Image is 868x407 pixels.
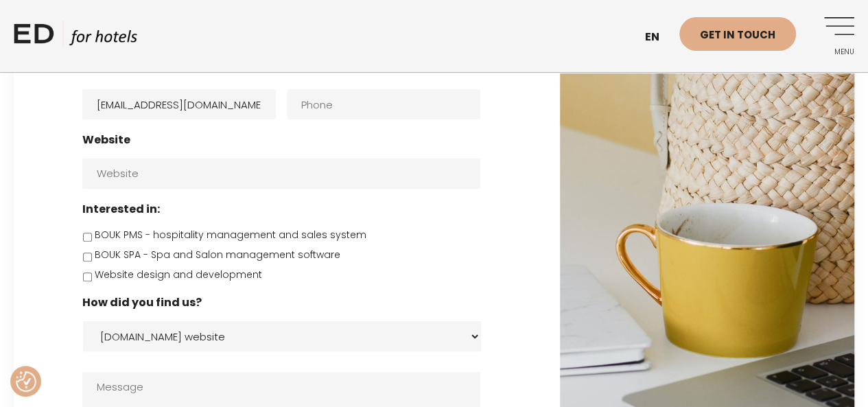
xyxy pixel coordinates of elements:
label: BOUK PMS - hospitality management and sales system [95,228,366,242]
button: Consent Preferences [16,371,36,392]
a: Get in touch [679,17,796,51]
label: Website design and development [95,268,262,282]
label: How did you find us? [82,296,202,310]
a: ED HOTELS [14,21,137,55]
label: Website [82,133,130,148]
img: Revisit consent button [16,371,36,392]
span: Menu [817,48,854,56]
input: E-mail [82,89,276,119]
input: Website [82,159,480,189]
input: Phone [287,89,480,119]
label: Interested in: [82,202,160,217]
a: Menu [817,17,854,55]
a: en [638,21,679,54]
label: BOUK SPA - Spa and Salon management software [95,248,340,262]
